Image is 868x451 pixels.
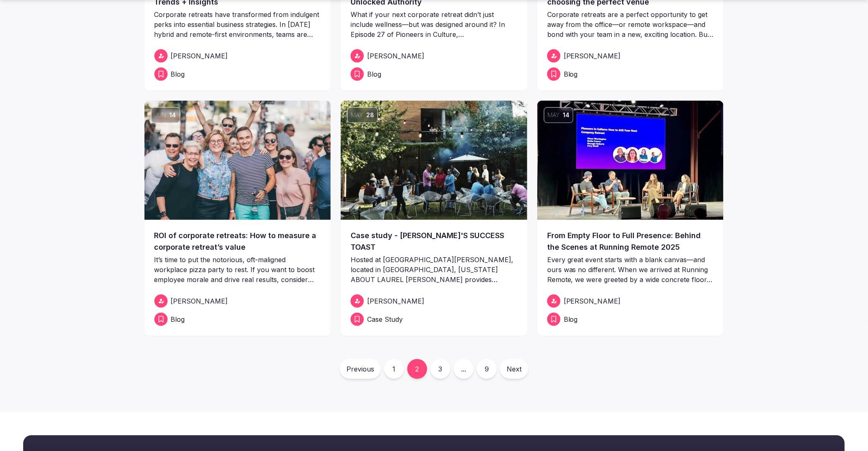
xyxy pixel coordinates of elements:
a: ROI of corporate retreats: How to measure a corporate retreat’s value [154,230,321,253]
a: Blog [547,68,714,81]
a: [PERSON_NAME] [351,49,517,63]
span: 14 [170,111,176,119]
span: May [351,111,363,119]
a: 3 [430,359,450,379]
span: Blog [367,69,381,79]
a: Jun14 [144,101,331,220]
a: Case study - [PERSON_NAME]'S SUCCESS TOAST [351,230,517,253]
img: Case study - LAUREL'S SUCCESS TOAST [341,101,527,220]
img: ROI of corporate retreats: How to measure a corporate retreat’s value [144,101,331,220]
a: May28 [341,101,527,220]
span: [PERSON_NAME] [171,51,228,61]
span: [PERSON_NAME] [367,51,424,61]
p: What if your next corporate retreat didn’t just include wellness—but was designed around it? In E... [351,10,517,39]
p: Every great event starts with a blank canvas—and ours was no different. When we arrived at Runnin... [547,255,714,285]
a: 1 [384,359,404,379]
p: Hosted at [GEOGRAPHIC_DATA][PERSON_NAME], located in [GEOGRAPHIC_DATA], [US_STATE] ABOUT LAUREL [... [351,255,517,285]
a: [PERSON_NAME] [154,294,321,308]
a: Next [500,359,528,379]
a: [PERSON_NAME] [547,49,714,63]
a: [PERSON_NAME] [547,294,714,308]
span: [PERSON_NAME] [564,296,621,306]
span: [PERSON_NAME] [367,296,424,306]
span: May [548,111,560,119]
a: Case Study [351,313,517,326]
span: 14 [563,111,570,119]
a: 9 [477,359,497,379]
a: [PERSON_NAME] [351,294,517,308]
span: Jun [155,111,166,119]
p: Corporate retreats have transformed from indulgent perks into essential business strategies. In [... [154,10,321,39]
a: Blog [547,313,714,326]
span: 28 [366,111,374,119]
a: Blog [351,68,517,81]
span: [PERSON_NAME] [171,296,228,306]
span: Blog [564,314,578,324]
a: May14 [537,101,724,220]
a: Blog [154,68,321,81]
a: From Empty Floor to Full Presence: Behind the Scenes at Running Remote 2025 [547,230,714,253]
a: Previous [340,359,381,379]
a: Blog [154,313,321,326]
p: It’s time to put the notorious, oft-maligned workplace pizza party to rest. If you want to boost ... [154,255,321,285]
span: Blog [171,69,185,79]
span: Blog [564,69,578,79]
span: Blog [171,314,185,324]
span: Case Study [367,314,403,324]
img: From Empty Floor to Full Presence: Behind the Scenes at Running Remote 2025 [537,101,724,220]
p: Corporate retreats are a perfect opportunity to get away from the office—or remote workspace—and ... [547,10,714,39]
a: [PERSON_NAME] [154,49,321,63]
span: [PERSON_NAME] [564,51,621,61]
